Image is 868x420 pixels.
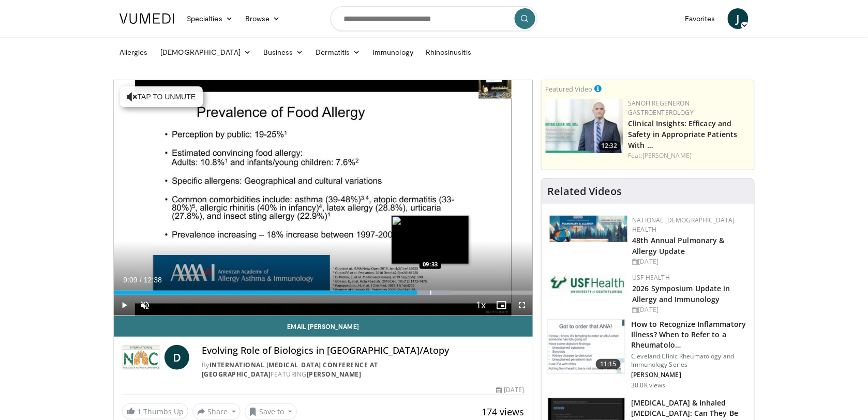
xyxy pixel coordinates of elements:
a: Business [257,42,310,63]
a: National [DEMOGRAPHIC_DATA] Health [633,216,736,234]
div: By FEATURING [202,361,525,379]
h4: Related Videos [548,185,622,198]
a: J [728,8,749,29]
div: Feat. [628,151,750,160]
img: 5cecf4a9-46a2-4e70-91ad-1322486e7ee4.150x105_q85_crop-smart_upscale.jpg [548,320,625,373]
img: International Asthma Conference at Nemacolin [122,345,160,370]
a: International [MEDICAL_DATA] Conference at [GEOGRAPHIC_DATA] [202,361,378,379]
small: Featured Video [546,84,593,94]
a: 2026 Symposium Update in Allergy and Immunology [633,283,730,304]
a: Specialties [181,8,239,29]
h3: How to Recognize Inflammatory Illness? When to Refer to a Rheumatolo… [632,319,748,350]
img: VuMedi Logo [119,13,174,24]
p: 30.0K views [632,381,666,389]
button: Playback Rate [471,295,491,316]
a: 12:32 [546,99,623,153]
a: 11:15 How to Recognize Inflammatory Illness? When to Refer to a Rheumatolo… Cleveland Clinic Rheu... [548,319,748,389]
a: USF Health [633,273,670,282]
p: Cleveland Clinic Rheumatology and Immunology Series [632,352,748,369]
a: Allergies [113,42,154,63]
a: [DEMOGRAPHIC_DATA] [154,42,257,63]
a: Sanofi Regeneron Gastroenterology [628,99,694,117]
a: 1 Thumbs Up [122,403,188,419]
span: 1 [137,407,141,416]
img: bf9ce42c-6823-4735-9d6f-bc9dbebbcf2c.png.150x105_q85_crop-smart_upscale.jpg [546,99,623,153]
img: image.jpeg [392,216,469,264]
video-js: Video Player [114,80,533,316]
a: Clinical Insights: Efficacy and Safety in Appropriate Patients With … [628,118,738,150]
div: Progress Bar [114,291,533,295]
img: 6ba8804a-8538-4002-95e7-a8f8012d4a11.png.150x105_q85_autocrop_double_scale_upscale_version-0.2.jpg [550,273,627,296]
a: [PERSON_NAME] [307,370,362,379]
div: [DATE] [633,257,746,266]
a: 48th Annual Pulmonary & Allergy Update [633,235,725,256]
h4: Evolving Role of Biologics in [GEOGRAPHIC_DATA]/Atopy [202,345,525,356]
span: 12:38 [144,276,162,284]
div: [DATE] [496,385,524,395]
p: [PERSON_NAME] [632,371,748,379]
a: Favorites [679,8,722,29]
a: Email [PERSON_NAME] [114,316,533,337]
div: [DATE] [633,305,746,314]
input: Search topics, interventions [331,6,537,31]
img: b90f5d12-84c1-472e-b843-5cad6c7ef911.jpg.150x105_q85_autocrop_double_scale_upscale_version-0.2.jpg [550,216,627,242]
a: Dermatitis [310,42,367,63]
button: Enable picture-in-picture mode [491,295,512,316]
a: D [164,345,189,370]
span: 9:09 [123,276,137,284]
a: [PERSON_NAME] [642,151,692,160]
a: Rhinosinusitis [420,42,477,63]
button: Play [114,295,134,316]
span: 174 views [482,406,525,418]
button: Tap to unmute [120,86,203,107]
span: 11:15 [596,359,621,369]
span: 12:32 [598,141,621,151]
button: Unmute [134,295,155,316]
a: Immunology [366,42,420,63]
span: / [140,276,142,284]
button: Save to [245,403,297,420]
button: Share [192,403,241,420]
a: Browse [239,8,287,29]
button: Fullscreen [512,295,533,316]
